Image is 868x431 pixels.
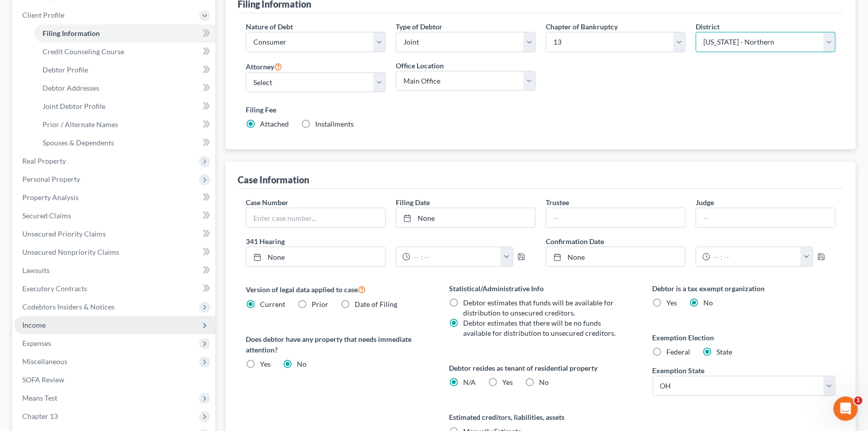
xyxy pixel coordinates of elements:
[540,378,549,386] span: No
[22,339,51,347] span: Expenses
[34,115,215,134] a: Prior / Alternate Names
[696,197,714,208] label: Judge
[246,208,385,227] input: Enter case number...
[14,225,215,243] a: Unsecured Priority Claims
[541,236,841,247] label: Confirmation Date
[43,102,105,110] span: Joint Debtor Profile
[22,193,79,202] span: Property Analysis
[260,300,285,308] span: Current
[43,138,114,147] span: Spouses & Dependents
[34,43,215,61] a: Credit Counseling Course
[14,280,215,298] a: Executory Contracts
[546,21,618,32] label: Chapter of Bankruptcy
[22,266,50,275] span: Lawsuits
[34,79,215,97] a: Debtor Addresses
[22,11,64,19] span: Client Profile
[834,397,858,421] iframe: Intercom live chat
[546,247,685,266] a: None
[43,84,99,92] span: Debtor Addresses
[241,236,541,247] label: 341 Hearing
[667,347,691,356] span: Federal
[696,21,720,32] label: District
[22,156,66,165] span: Real Property
[653,283,836,294] label: Debtor is a tax exempt organization
[43,120,118,129] span: Prior / Alternate Names
[14,371,215,389] a: SOFA Review
[22,394,57,402] span: Means Test
[22,211,71,220] span: Secured Claims
[34,24,215,43] a: Filing Information
[260,360,271,368] span: Yes
[22,321,46,329] span: Income
[22,229,106,238] span: Unsecured Priority Claims
[653,365,705,376] label: Exemption State
[464,378,476,386] span: N/A
[246,197,288,208] label: Case Number
[246,60,282,72] label: Attorney
[503,378,513,386] span: Yes
[43,65,88,74] span: Debtor Profile
[43,47,124,56] span: Credit Counseling Course
[246,283,429,295] label: Version of legal data applied to case
[14,188,215,207] a: Property Analysis
[14,243,215,261] a: Unsecured Nonpriority Claims
[396,197,430,208] label: Filing Date
[546,208,685,227] input: --
[22,284,87,293] span: Executory Contracts
[14,207,215,225] a: Secured Claims
[238,174,309,186] div: Case Information
[410,247,501,266] input: -- : --
[696,208,835,227] input: --
[449,283,632,294] label: Statistical/Administrative Info
[710,247,801,266] input: -- : --
[22,248,119,256] span: Unsecured Nonpriority Claims
[315,120,354,128] span: Installments
[22,375,64,384] span: SOFA Review
[546,197,569,208] label: Trustee
[704,298,713,307] span: No
[653,332,836,343] label: Exemption Election
[854,397,862,405] span: 1
[396,60,444,71] label: Office Location
[260,120,289,128] span: Attached
[717,347,733,356] span: State
[464,298,614,317] span: Debtor estimates that funds will be available for distribution to unsecured creditors.
[312,300,328,308] span: Prior
[22,357,67,366] span: Miscellaneous
[22,302,115,311] span: Codebtors Insiders & Notices
[34,61,215,79] a: Debtor Profile
[297,360,307,368] span: No
[22,412,58,420] span: Chapter 13
[34,134,215,152] a: Spouses & Dependents
[246,21,293,32] label: Nature of Debt
[464,319,616,337] span: Debtor estimates that there will be no funds available for distribution to unsecured creditors.
[396,21,442,32] label: Type of Debtor
[449,412,632,422] label: Estimated creditors, liabilities, assets
[355,300,397,308] span: Date of Filing
[396,208,535,227] a: None
[34,97,215,115] a: Joint Debtor Profile
[246,334,429,355] label: Does debtor have any property that needs immediate attention?
[22,175,80,183] span: Personal Property
[43,29,100,37] span: Filing Information
[667,298,677,307] span: Yes
[246,104,836,115] label: Filing Fee
[14,261,215,280] a: Lawsuits
[246,247,385,266] a: None
[449,363,632,373] label: Debtor resides as tenant of residential property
